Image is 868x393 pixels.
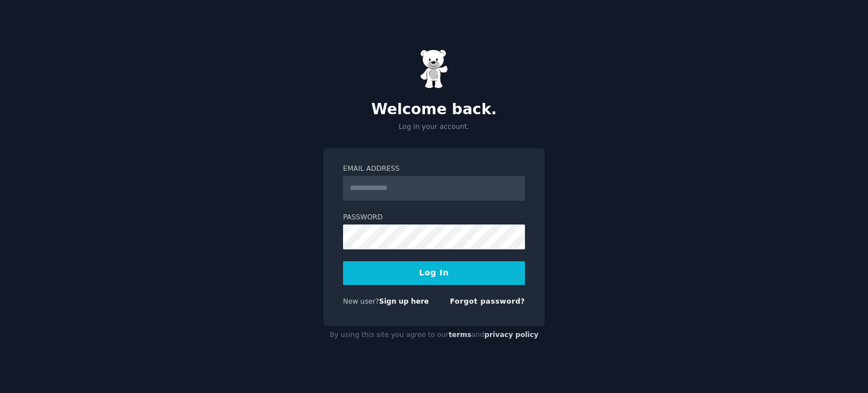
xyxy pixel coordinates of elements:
[343,213,525,223] label: Password
[379,297,429,305] a: Sign up here
[323,122,545,132] p: Log in your account.
[420,49,448,89] img: Gummy Bear
[449,331,471,339] a: terms
[343,297,379,305] span: New user?
[343,261,525,285] button: Log In
[450,297,525,305] a: Forgot password?
[343,164,525,174] label: Email Address
[484,331,539,339] a: privacy policy
[323,101,545,119] h2: Welcome back.
[323,326,545,344] div: By using this site you agree to our and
